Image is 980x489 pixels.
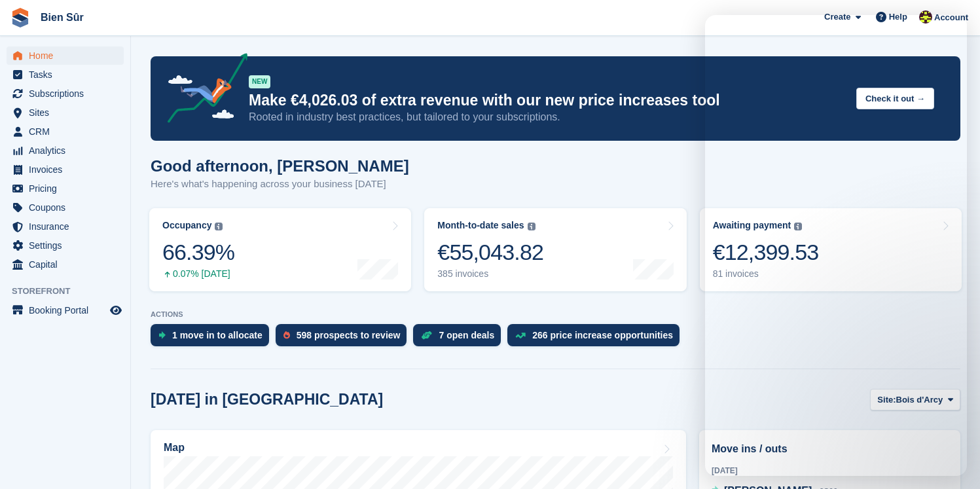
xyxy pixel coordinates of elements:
[919,10,932,24] img: Marie Tran
[7,160,124,179] a: menu
[7,217,124,236] a: menu
[437,220,524,231] div: Month-to-date sales
[528,223,535,230] img: icon-info-grey-7440780725fd019a000dd9b08b2336e03edf1995a4989e88bcd33f0948082b44.svg
[705,15,967,476] iframe: Intercom live chat
[162,239,234,266] div: 66.39%
[7,84,124,103] a: menu
[29,141,107,160] span: Analytics
[7,122,124,141] a: menu
[29,301,107,319] span: Booking Portal
[934,11,968,24] span: Account
[29,255,107,274] span: Capital
[249,110,846,124] p: Rooted in industry best practices, but tailored to your subscriptions.
[437,268,543,280] div: 385 invoices
[29,122,107,141] span: CRM
[249,75,270,88] div: NEW
[12,285,130,298] span: Storefront
[151,391,383,408] h2: [DATE] in [GEOGRAPHIC_DATA]
[7,103,124,122] a: menu
[215,223,223,230] img: icon-info-grey-7440780725fd019a000dd9b08b2336e03edf1995a4989e88bcd33f0948082b44.svg
[151,324,276,353] a: 1 move in to allocate
[824,10,850,24] span: Create
[162,268,234,280] div: 0.07% [DATE]
[276,324,414,353] a: 598 prospects to review
[7,198,124,217] a: menu
[29,179,107,198] span: Pricing
[151,310,960,319] p: ACTIONS
[151,157,409,175] h1: Good afternoon, [PERSON_NAME]
[7,179,124,198] a: menu
[29,236,107,255] span: Settings
[421,331,432,340] img: deal-1b604bf984904fb50ccaf53a9ad4b4a5d6e5aea283cecdc64d6e3604feb123c2.svg
[424,208,686,291] a: Month-to-date sales €55,043.82 385 invoices
[156,53,248,128] img: price-adjustments-announcement-icon-8257ccfd72463d97f412b2fc003d46551f7dbcb40ab6d574587a9cd5c0d94...
[437,239,543,266] div: €55,043.82
[35,7,89,28] a: Bien Sûr
[700,208,962,291] a: Awaiting payment €12,399.53 81 invoices
[151,177,409,192] p: Here's what's happening across your business [DATE]
[7,301,124,319] a: menu
[29,160,107,179] span: Invoices
[7,255,124,274] a: menu
[29,198,107,217] span: Coupons
[283,331,290,339] img: prospect-51fa495bee0391a8d652442698ab0144808aea92771e9ea1ae160a38d050c398.svg
[29,46,107,65] span: Home
[7,141,124,160] a: menu
[297,330,401,340] div: 598 prospects to review
[7,46,124,65] a: menu
[158,331,166,339] img: move_ins_to_allocate_icon-fdf77a2bb77ea45bf5b3d319d69a93e2d87916cf1d5bf7949dd705db3b84f3ca.svg
[507,324,686,353] a: 266 price increase opportunities
[413,324,507,353] a: 7 open deals
[7,236,124,255] a: menu
[889,10,907,24] span: Help
[249,91,846,110] p: Make €4,026.03 of extra revenue with our new price increases tool
[149,208,411,291] a: Occupancy 66.39% 0.07% [DATE]
[172,330,263,340] div: 1 move in to allocate
[532,330,673,340] div: 266 price increase opportunities
[7,65,124,84] a: menu
[29,84,107,103] span: Subscriptions
[162,220,211,231] div: Occupancy
[29,103,107,122] span: Sites
[29,65,107,84] span: Tasks
[10,8,30,27] img: stora-icon-8386f47178a22dfd0bd8f6a31ec36ba5ce8667c1dd55bd0f319d3a0aa187defe.svg
[515,333,526,338] img: price_increase_opportunities-93ffe204e8149a01c8c9dc8f82e8f89637d9d84a8eef4429ea346261dce0b2c0.svg
[439,330,494,340] div: 7 open deals
[29,217,107,236] span: Insurance
[164,442,185,454] h2: Map
[108,302,124,318] a: Preview store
